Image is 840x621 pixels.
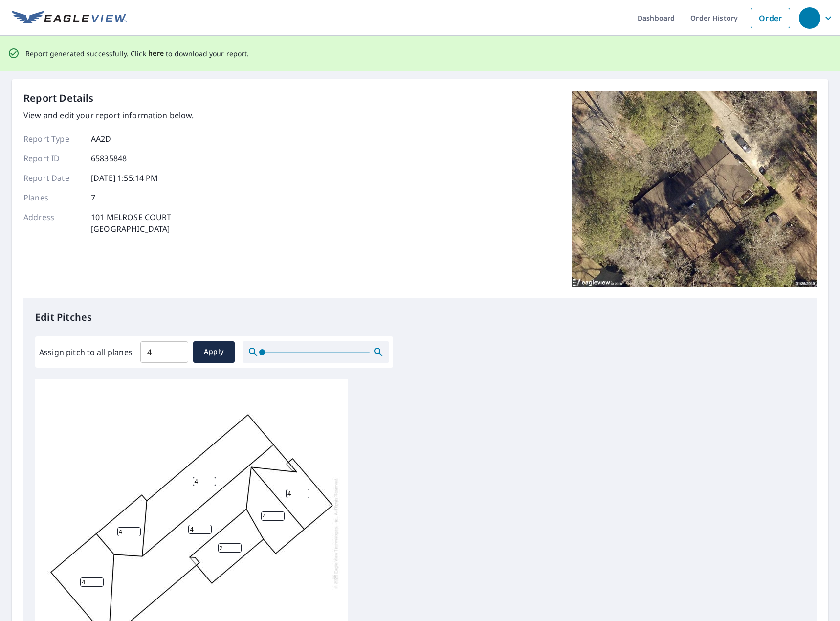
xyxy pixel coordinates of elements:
p: 65835848 [91,153,127,164]
p: Address [23,211,82,235]
span: Apply [201,346,227,358]
p: Planes [23,192,82,203]
a: Order [751,8,790,28]
p: AA2D [91,133,111,145]
input: 00.0 [140,338,188,366]
img: Top image [572,91,817,287]
p: 101 MELROSE COURT [GEOGRAPHIC_DATA] [91,211,172,235]
button: here [148,47,164,60]
p: Edit Pitches [35,310,805,325]
p: View and edit your report information below. [23,110,194,121]
p: Report Details [23,91,94,106]
button: Apply [193,341,235,363]
p: Report generated successfully. Click to download your report. [25,47,249,60]
p: Report Type [23,133,82,145]
label: Assign pitch to all planes [39,346,133,358]
p: Report ID [23,153,82,164]
img: EV Logo [12,11,127,25]
p: Report Date [23,172,82,184]
p: 7 [91,192,95,203]
p: [DATE] 1:55:14 PM [91,172,158,184]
